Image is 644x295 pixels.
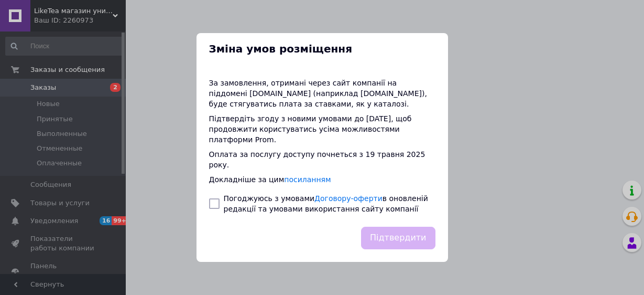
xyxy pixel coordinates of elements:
[314,194,383,203] a: Договору-оферти
[209,79,427,108] span: За замовлення, отримані через сайт компанії на піддомені [DOMAIN_NAME] (наприклад [DOMAIN_NAME]),...
[209,114,412,144] span: , щоб продовжити користуватись усіма можливостями платформи Prom.
[284,175,331,184] a: посиланням
[224,194,428,213] span: Погоджуюсь з умовами в оновленій редакції та умовами використання сайту компанії
[209,175,331,184] span: Докладніше за цим
[209,150,425,169] span: Оплата за послугу доступу почнеться з 19 травня 2025 року.
[209,114,391,123] span: Підтвердіть згоду з новими умовами до [DATE]
[209,41,419,57] span: Зміна умов розміщення
[279,100,407,108] span: плата за ставками, як у каталозі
